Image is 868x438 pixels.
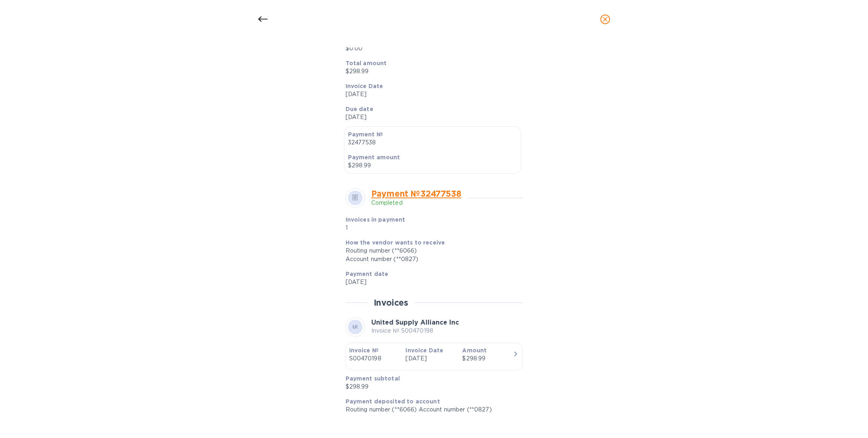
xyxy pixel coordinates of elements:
[374,298,409,308] h2: Invoices
[405,354,456,363] p: [DATE]
[348,131,383,138] b: Payment №
[346,278,516,286] p: [DATE]
[349,354,399,363] p: S00470198
[371,327,459,335] p: Invoice № S00470198
[346,44,516,53] p: $0.00
[346,382,516,391] p: $298.99
[346,67,516,76] p: $298.99
[348,161,517,170] p: $298.99
[371,189,461,199] a: Payment № 32477538
[346,113,516,121] p: [DATE]
[346,398,440,405] b: Payment deposited to account
[371,319,459,326] b: United Supply Alliance Inc
[348,138,517,147] p: 32477538
[346,106,373,112] b: Due date
[462,354,512,363] div: $298.99
[346,247,516,255] div: Routing number (**6066)
[346,255,516,263] div: Account number (**0827)
[346,216,405,223] b: Invoices in payment
[346,90,516,99] p: [DATE]
[346,239,445,246] b: How the vendor wants to receive
[371,199,461,207] p: Completed
[352,324,358,330] b: UI
[346,375,400,382] b: Payment subtotal
[346,224,459,232] p: 1
[596,10,615,29] button: close
[349,347,379,354] b: Invoice №
[462,347,487,354] b: Amount
[346,271,389,277] b: Payment date
[346,83,383,89] b: Invoice Date
[346,343,523,370] button: Invoice №S00470198Invoice Date[DATE]Amount$298.99
[348,154,400,160] b: Payment amount
[346,405,516,414] p: Routing number (**6066) Account number (**0827)
[405,347,443,354] b: Invoice Date
[346,60,387,66] b: Total amount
